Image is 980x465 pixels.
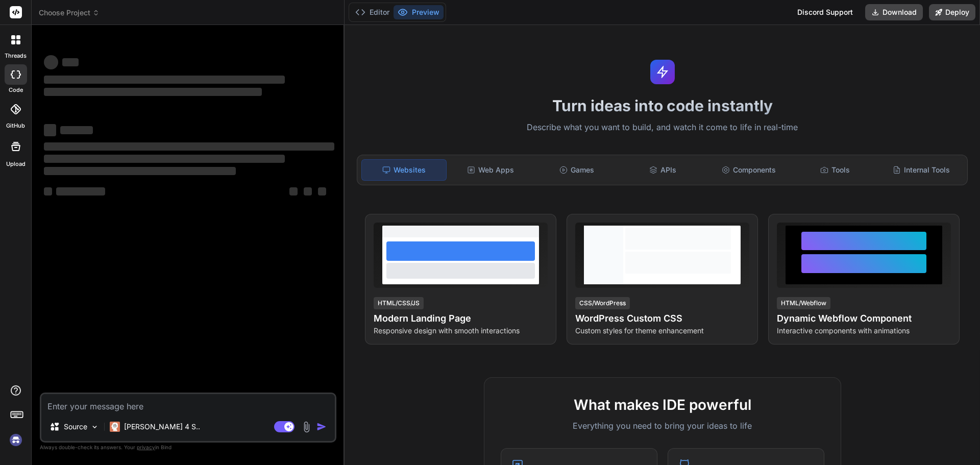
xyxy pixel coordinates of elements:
[777,297,830,309] div: HTML/Webflow
[137,444,155,450] span: privacy
[301,421,312,433] img: attachment
[707,159,791,181] div: Components
[575,326,749,336] p: Custom styles for theme enhancement
[351,121,974,134] p: Describe what you want to build, and watch it come to life in real-time
[7,431,24,449] img: signin
[9,86,23,94] label: code
[44,55,58,69] span: ‌
[501,394,824,415] h2: What makes IDE powerful
[501,420,824,432] p: Everything you need to bring your ideas to life
[90,423,99,431] img: Pick Models
[621,159,705,181] div: APIs
[304,187,312,195] span: ‌
[124,422,200,432] p: [PERSON_NAME] 4 S..
[351,96,974,115] h1: Turn ideas into code instantly
[394,5,444,19] button: Preview
[56,187,105,195] span: ‌
[44,142,334,151] span: ‌
[44,88,262,96] span: ‌
[44,76,285,84] span: ‌
[318,187,326,195] span: ‌
[40,443,336,452] p: Always double-check its answers. Your in Bind
[865,4,923,20] button: Download
[316,422,327,432] img: icon
[791,4,859,20] div: Discord Support
[60,126,93,134] span: ‌
[62,58,79,66] span: ‌
[793,159,877,181] div: Tools
[6,160,26,168] label: Upload
[64,422,87,432] p: Source
[6,121,25,130] label: GitHub
[535,159,619,181] div: Games
[44,167,236,175] span: ‌
[879,159,963,181] div: Internal Tools
[449,159,533,181] div: Web Apps
[289,187,298,195] span: ‌
[374,326,548,336] p: Responsive design with smooth interactions
[5,52,27,60] label: threads
[110,422,120,432] img: Claude 4 Sonnet
[361,159,447,181] div: Websites
[44,155,285,163] span: ‌
[39,8,100,18] span: Choose Project
[44,187,52,195] span: ‌
[575,311,749,326] h4: WordPress Custom CSS
[929,4,975,20] button: Deploy
[575,297,630,309] div: CSS/WordPress
[351,5,394,19] button: Editor
[374,311,548,326] h4: Modern Landing Page
[777,326,951,336] p: Interactive components with animations
[777,311,951,326] h4: Dynamic Webflow Component
[44,124,56,136] span: ‌
[374,297,424,309] div: HTML/CSS/JS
